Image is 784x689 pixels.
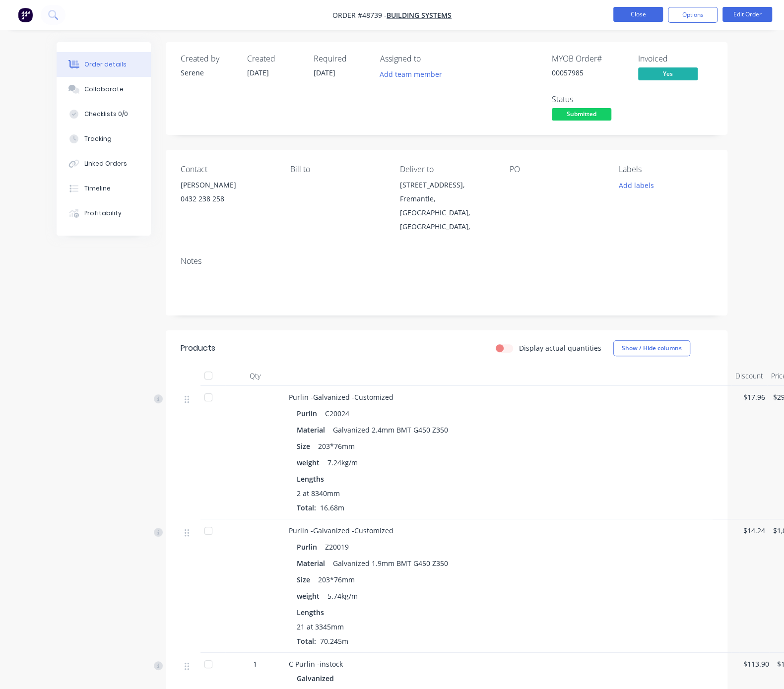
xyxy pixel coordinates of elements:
[314,439,359,453] div: 203*76mm
[638,67,698,80] span: Yes
[400,178,494,234] div: [STREET_ADDRESS],Fremantle, [GEOGRAPHIC_DATA], [GEOGRAPHIC_DATA],
[57,151,151,176] button: Linked Orders
[743,392,765,402] span: $17.96
[321,540,353,554] div: Z20019
[743,525,765,536] span: $14.24
[400,165,494,174] div: Deliver to
[181,178,274,210] div: [PERSON_NAME]0432 238 258
[181,342,215,354] div: Products
[731,366,767,386] div: Discount
[289,392,393,402] span: Purlin -Galvanized -Customized
[181,192,274,206] div: 0432 238 258
[253,659,257,669] span: 1
[297,671,338,686] div: Galvanized
[552,54,626,63] div: MYOB Order #
[181,178,274,192] div: [PERSON_NAME]
[297,488,340,499] span: 2 at 8340mm
[722,7,772,22] button: Edit Order
[297,540,321,554] div: Purlin
[247,68,269,77] span: [DATE]
[380,67,448,81] button: Add team member
[613,340,690,356] button: Show / Hide columns
[316,503,348,512] span: 16.68m
[509,165,603,174] div: PO
[57,77,151,102] button: Collaborate
[329,556,452,570] div: Galvanized 1.9mm BMT G450 Z350
[297,622,344,632] span: 21 at 3345mm
[314,54,368,63] div: Required
[314,68,335,77] span: [DATE]
[552,67,626,78] div: 00057985
[289,659,343,669] span: C Purlin -instock
[84,134,112,143] div: Tracking
[613,7,663,22] button: Close
[375,67,448,81] button: Add team member
[297,589,324,603] div: weight
[638,54,713,63] div: Invoiced
[57,102,151,126] button: Checklists 0/0
[297,406,321,421] div: Purlin
[297,474,324,484] span: Lengths
[324,589,362,603] div: 5.74kg/m
[181,54,235,63] div: Created by
[552,108,611,123] button: Submitted
[57,176,151,201] button: Timeline
[297,572,314,587] div: Size
[247,54,302,63] div: Created
[84,209,122,218] div: Profitability
[57,126,151,151] button: Tracking
[613,178,659,191] button: Add labels
[57,52,151,77] button: Order details
[84,184,111,193] div: Timeline
[400,192,494,234] div: Fremantle, [GEOGRAPHIC_DATA], [GEOGRAPHIC_DATA],
[84,60,127,69] div: Order details
[321,406,353,421] div: C20024
[316,636,352,646] span: 70.245m
[18,7,33,22] img: Factory
[324,455,362,470] div: 7.24kg/m
[387,10,452,20] a: Building Systems
[181,67,235,78] div: Serene
[332,10,387,20] span: Order #48739 -
[400,178,494,192] div: [STREET_ADDRESS],
[380,54,479,63] div: Assigned to
[57,201,151,226] button: Profitability
[84,159,127,168] div: Linked Orders
[668,7,718,23] button: Options
[297,439,314,453] div: Size
[743,659,769,669] span: $113.90
[329,423,452,437] div: Galvanized 2.4mm BMT G450 Z350
[297,636,316,646] span: Total:
[84,85,124,94] div: Collaborate
[619,165,713,174] div: Labels
[181,165,274,174] div: Contact
[84,110,128,119] div: Checklists 0/0
[297,556,329,570] div: Material
[552,95,626,104] div: Status
[297,607,324,618] span: Lengths
[297,503,316,512] span: Total:
[289,526,393,535] span: Purlin -Galvanized -Customized
[519,343,601,353] label: Display actual quantities
[181,256,713,266] div: Notes
[290,165,384,174] div: Bill to
[297,423,329,437] div: Material
[225,366,285,386] div: Qty
[297,455,324,470] div: weight
[552,108,611,121] span: Submitted
[314,572,359,587] div: 203*76mm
